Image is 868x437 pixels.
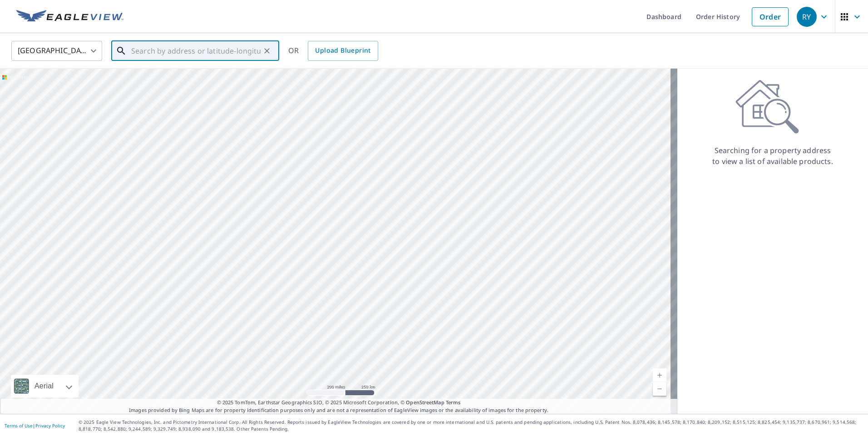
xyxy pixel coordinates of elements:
[35,422,65,429] a: Privacy Policy
[315,45,370,56] span: Upload Blueprint
[406,399,444,406] a: OpenStreetMap
[5,423,65,428] p: |
[79,419,863,432] p: © 2025 Eagle View Technologies, Inc. and Pictometry International Corp. All Rights Reserved. Repo...
[712,145,833,167] p: Searching for a property address to view a list of available products.
[11,38,102,64] div: [GEOGRAPHIC_DATA]
[261,45,273,57] button: Clear
[5,422,33,429] a: Terms of Use
[308,41,378,61] a: Upload Blueprint
[11,375,79,397] div: Aerial
[446,399,461,406] a: Terms
[217,399,461,407] span: © 2025 TomTom, Earthstar Geographics SIO, © 2025 Microsoft Corporation, ©
[797,7,817,27] div: RY
[752,7,789,26] a: Order
[16,10,123,24] img: EV Logo
[288,41,378,61] div: OR
[653,368,666,382] a: Current Level 5, Zoom In
[653,382,666,396] a: Current Level 5, Zoom Out
[32,375,56,397] div: Aerial
[131,38,261,64] input: Search by address or latitude-longitude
